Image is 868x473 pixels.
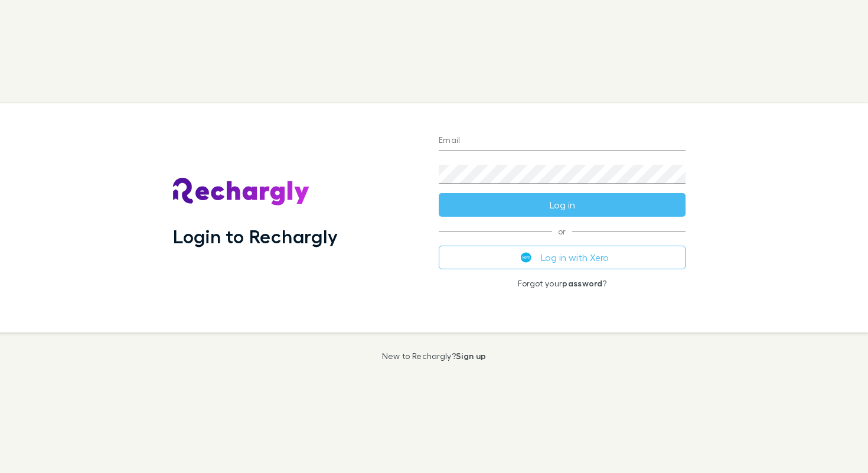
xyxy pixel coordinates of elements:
h1: Login to Rechargly [173,225,338,247]
img: Rechargly's Logo [173,178,310,206]
a: password [562,278,602,288]
p: New to Rechargly? [382,351,487,361]
span: or [439,231,686,231]
a: Sign up [456,351,486,361]
img: Xero's logo [521,252,531,263]
button: Log in [439,193,686,217]
p: Forgot your ? [439,279,686,288]
button: Log in with Xero [439,246,686,269]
